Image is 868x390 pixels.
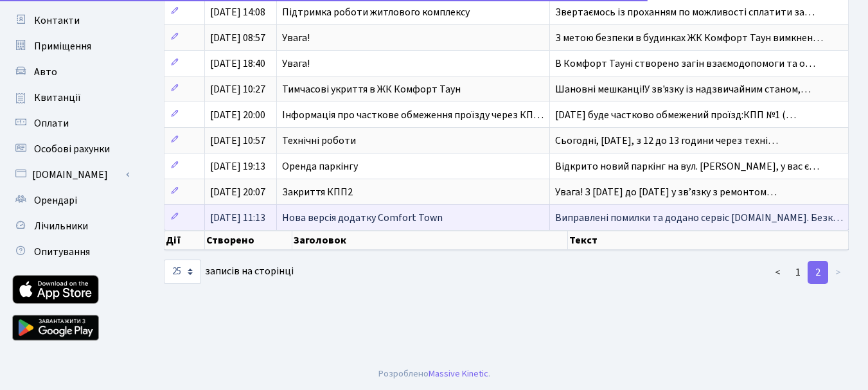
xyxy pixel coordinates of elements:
span: [DATE] 11:13 [210,211,265,225]
th: Створено [205,231,292,250]
span: Опитування [34,245,90,259]
a: Приміщення [6,33,135,59]
span: [DATE] 20:00 [210,108,265,122]
a: Massive Kinetic [429,367,488,380]
span: Квитанції [34,91,81,105]
span: Сьогодні, [DATE], з 12 до 13 години через техні… [555,134,778,148]
th: Заголовок [292,231,569,250]
span: Увага! [282,57,310,71]
span: [DATE] буде частково обмежений проїзд:КПП №1 (… [555,108,796,122]
span: [DATE] 10:57 [210,134,265,148]
span: Увага! [282,31,310,45]
span: В Комфорт Тауні створено загін взаємодопомоги та о… [555,57,815,71]
span: [DATE] 19:13 [210,159,265,173]
span: Тимчасові укриття в ЖК Комфорт Таун [282,82,461,96]
div: Розроблено . [378,367,490,381]
a: Контакти [6,8,135,33]
span: Шановні мешканці!У зв'язку із надзвичайним станом,… [555,82,811,96]
span: Особові рахунки [34,142,110,156]
span: Виправлені помилки та додано сервіс [DOMAIN_NAME]. Безк… [555,211,843,225]
a: Лічильники [6,213,135,239]
a: Опитування [6,239,135,265]
span: Приміщення [34,39,91,53]
span: Закриття КПП2 [282,185,353,199]
span: [DATE] 10:27 [210,82,265,96]
span: Інформація про часткове обмеження проїзду через КП… [282,108,544,122]
a: 2 [808,261,828,284]
span: [DATE] 08:57 [210,31,265,45]
a: < [767,261,788,284]
span: Лічильники [34,219,88,233]
span: Відкрито новий паркінг на вул. [PERSON_NAME], у вас є… [555,159,819,173]
span: Оренда паркінгу [282,159,358,173]
span: З метою безпеки в будинках ЖК Комфорт Таун вимкнен… [555,31,823,45]
span: Технічні роботи [282,134,356,148]
a: Оплати [6,111,135,136]
span: [DATE] 18:40 [210,57,265,71]
a: Квитанції [6,85,135,111]
th: Текст [568,231,849,250]
span: Контакти [34,13,80,28]
a: Особові рахунки [6,136,135,162]
select: записів на сторінці [164,260,201,284]
span: Оплати [34,116,69,130]
span: Орендарі [34,193,77,208]
a: [DOMAIN_NAME] [6,162,135,188]
a: Авто [6,59,135,85]
span: [DATE] 20:07 [210,185,265,199]
th: Дії [164,231,205,250]
span: Підтримка роботи житлового комплексу [282,5,470,19]
span: Нова версія додатку Comfort Town [282,211,443,225]
span: Авто [34,65,57,79]
span: Увага! З [DATE] до [DATE] у зв’язку з ремонтом… [555,185,777,199]
span: Звертаємось із проханням по можливості сплатити за… [555,5,815,19]
label: записів на сторінці [164,260,294,284]
a: Орендарі [6,188,135,213]
span: [DATE] 14:08 [210,5,265,19]
a: 1 [788,261,808,284]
